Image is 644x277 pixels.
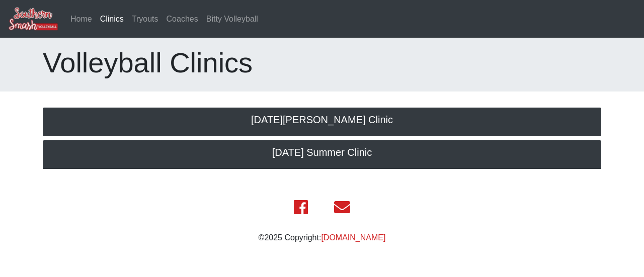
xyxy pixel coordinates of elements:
[321,233,385,242] a: [DOMAIN_NAME]
[8,7,58,31] img: Southern Smash Volleyball
[202,9,262,29] a: Bitty Volleyball
[43,46,601,79] h1: Volleyball Clinics
[53,146,591,158] h5: [DATE] Summer Clinic
[43,140,601,169] a: [DATE] Summer Clinic
[66,9,96,29] a: Home
[96,9,128,29] a: Clinics
[163,9,202,29] a: Coaches
[43,108,601,136] a: [DATE][PERSON_NAME] Clinic
[53,114,591,126] h5: [DATE][PERSON_NAME] Clinic
[128,9,163,29] a: Tryouts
